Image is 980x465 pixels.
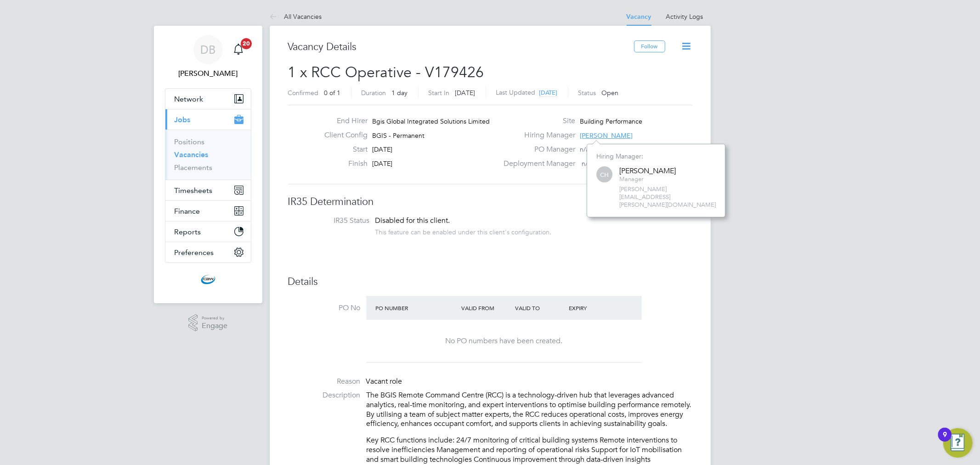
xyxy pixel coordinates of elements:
div: This feature can be enabled under this client's configuration. [375,226,552,236]
p: The BGIS Remote Command Centre (RCC) is a technology-driven hub that leverages advanced analytics... [367,391,692,429]
span: Vacant role [366,377,402,386]
button: Network [165,89,251,109]
span: Bgis Global Integrated Solutions Limited [372,117,490,125]
span: Timesheets [175,186,213,195]
label: Start [317,145,368,154]
label: Client Config [317,130,368,140]
span: DB [200,44,215,56]
button: Reports [165,221,251,242]
span: [DATE] [372,159,392,168]
a: Vacancies [175,150,209,159]
span: 0 of 1 [324,89,341,97]
span: 1 day [392,89,408,97]
a: Positions [175,137,205,146]
div: Valid From [459,300,513,316]
div: Jobs [165,130,251,180]
button: Timesheets [165,180,251,200]
label: Deployment Manager [498,159,575,169]
label: PO Manager [498,145,575,154]
label: PO No [288,303,361,313]
a: Go to home page [165,272,251,287]
span: Finance [175,207,200,215]
h3: IR35 Determination [288,195,692,209]
button: Open Resource Center, 9 new notifications [943,428,973,458]
span: n/a [582,159,591,168]
span: Engage [202,322,227,330]
span: CH [596,167,612,183]
label: IR35 Status [297,216,370,226]
div: 9 [943,435,947,447]
label: Hiring Manager [498,130,575,140]
a: All Vacancies [270,12,322,21]
label: Last Updated [496,88,536,96]
span: Daniel Barber [165,68,251,79]
label: Confirmed [288,89,319,97]
span: [DATE] [372,145,392,153]
span: [DATE] [539,89,558,96]
label: Description [288,391,361,400]
span: Building Performance [580,117,642,125]
label: Finish [317,159,368,169]
span: Preferences [175,248,214,257]
span: Reports [175,227,201,236]
span: [PERSON_NAME][EMAIL_ADDRESS][PERSON_NAME][DOMAIN_NAME] [619,186,716,209]
a: Activity Logs [666,12,703,21]
a: Powered byEngage [188,314,227,332]
button: Jobs [165,109,251,130]
label: Status [578,89,596,97]
span: Powered by [202,314,227,322]
nav: Main navigation [154,26,262,303]
h3: Details [288,275,692,289]
p: Key RCC functions include: 24/7 monitoring of critical building systems Remote interventions to r... [367,436,692,464]
img: cbwstaffingsolutions-logo-retina.png [201,272,215,287]
label: Reason [288,377,361,386]
span: n/a [580,145,589,153]
button: Follow [634,40,665,52]
button: Finance [165,201,251,221]
a: DB[PERSON_NAME] [165,35,251,79]
label: End Hirer [317,116,368,126]
span: Disabled for this client. [375,216,450,225]
div: [PERSON_NAME] [619,166,676,176]
span: BGIS - Permanent [372,131,425,140]
span: Manager [619,176,676,183]
span: 20 [241,38,252,49]
span: Open [602,89,619,97]
div: Expiry [566,300,620,316]
div: Valid To [513,300,566,316]
a: 20 [229,35,248,64]
label: Duration [362,89,386,97]
label: Site [498,116,575,126]
span: [DATE] [455,89,476,97]
div: Hiring Manager: [596,152,716,160]
div: PO Number [374,300,459,316]
h3: Vacancy Details [288,40,634,54]
span: 1 x RCC Operative - V179426 [288,63,484,81]
span: [PERSON_NAME] [580,131,633,140]
button: Preferences [165,242,251,262]
a: Placements [175,163,213,172]
div: No PO numbers have been created. [375,336,633,346]
span: Jobs [175,115,191,124]
label: Start In [429,89,450,97]
a: Vacancy [627,13,651,21]
span: Network [175,95,204,103]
